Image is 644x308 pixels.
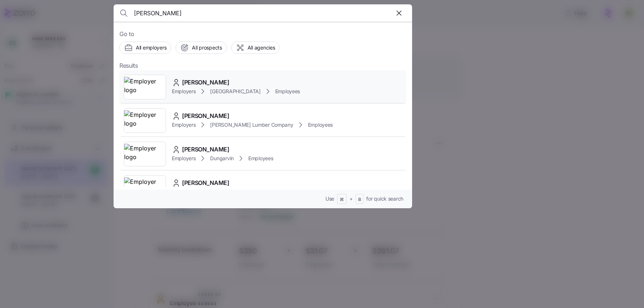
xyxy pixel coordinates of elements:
[210,88,260,95] span: [GEOGRAPHIC_DATA]
[172,88,195,95] span: Employers
[182,78,229,87] span: [PERSON_NAME]
[124,110,166,131] img: Employer logo
[358,197,361,203] span: B
[172,121,195,129] span: Employers
[124,77,166,97] img: Employer logo
[182,145,229,154] span: [PERSON_NAME]
[340,197,344,203] span: ⌘
[248,155,273,162] span: Employees
[210,155,233,162] span: Dungarvin
[136,44,166,51] span: All employers
[182,111,229,121] span: [PERSON_NAME]
[366,195,403,202] span: for quick search
[175,42,226,54] button: All prospects
[308,121,333,129] span: Employees
[119,29,406,39] span: Go to
[124,177,166,198] img: Employer logo
[119,42,171,54] button: All employers
[349,195,353,202] span: +
[231,42,280,54] button: All agencies
[182,178,229,187] span: [PERSON_NAME]
[124,144,166,164] img: Employer logo
[192,44,222,51] span: All prospects
[248,44,275,51] span: All agencies
[275,88,300,95] span: Employees
[172,155,195,162] span: Employers
[210,121,293,129] span: [PERSON_NAME] Lumber Company
[119,61,138,70] span: Results
[325,195,334,202] span: Use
